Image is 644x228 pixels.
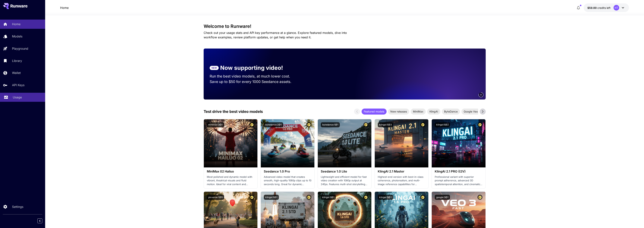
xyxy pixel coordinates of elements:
p: Highest-end version with best-in-class coherence, photorealism, and multi-image reference capabil... [378,175,425,186]
p: Now supporting video! [220,64,283,72]
img: alt [432,119,485,167]
button: klingai:3@2 [378,195,393,200]
button: bytedance:1@1 [321,122,340,127]
button: Certified Model – Vetted for best performance and includes a commercial license. [420,122,425,127]
p: Lightweight and efficient model for fast video creation with 1080p output at 24fps. Features mult... [321,175,368,186]
div: New releases [388,109,409,115]
span: ByteDance [442,109,460,113]
span: 2 [480,93,482,96]
button: minimax:3@1 [207,122,224,127]
button: klingai:5@3 [378,122,393,127]
nav: breadcrumb [60,5,69,10]
img: alt [204,119,257,167]
button: klingai:5@2 [435,122,450,127]
button: google:3@1 [435,195,450,200]
button: bytedance:2@1 [264,122,283,127]
button: Certified Model – Vetted for best performance and includes a commercial license. [306,195,311,200]
div: Featured models [362,109,387,115]
button: Certified Model – Vetted for best performance and includes a commercial license. [363,122,368,127]
p: Settings [12,204,23,209]
p: Save up to $50 for every 1000 Seedance assets. [210,79,297,84]
button: pixverse:1@5 [207,195,224,200]
a: Home [60,5,69,10]
img: alt [318,119,371,167]
button: Certified Model – Vetted for best performance and includes a commercial license. [363,195,368,200]
p: Wallet [12,71,21,75]
button: Certified Model – Vetted for best performance and includes a commercial license. [477,195,482,200]
h3: Seedance 1.0 Pro [264,170,311,173]
button: Certified Model – Vetted for best performance and includes a commercial license. [477,122,482,127]
img: alt [375,119,428,167]
h3: Welcome to Runware! [204,24,486,29]
p: API Keys [12,83,24,87]
h3: Seedance 1.0 Lite [321,170,368,173]
span: Check out your usage stats and API key performance at a glance. Explore featured models, dive int... [204,31,347,39]
div: Google Veo [461,109,480,115]
button: Certified Model – Vetted for best performance and includes a commercial license. [306,122,311,127]
button: Collapse sidebar [37,218,42,223]
button: Certified Model – Vetted for best performance and includes a commercial license. [249,195,254,200]
p: Home [12,22,20,26]
div: HT [614,5,619,11]
span: New releases [388,109,409,113]
p: Run the best video models, at much lower cost. [210,74,297,79]
p: Models [12,34,22,39]
button: Certified Model – Vetted for best performance and includes a commercial license. [249,122,254,127]
p: Test drive the best video models [204,109,263,114]
span: KlingAI [427,109,440,113]
button: klingai:3@1 [321,195,336,200]
div: ByteDance [442,109,460,115]
span: Featured models [362,109,387,113]
img: alt [261,119,314,167]
button: klingai:5@1 [264,195,279,200]
p: Usage [13,95,22,100]
button: Certified Model – Vetted for best performance and includes a commercial license. [420,195,425,200]
p: NEW [212,66,217,70]
h3: KlingAI 2.1 PRO (I2V) [435,170,482,173]
span: $59.00 [587,6,597,9]
p: Advanced video model that creates smooth, high-quality 1080p clips up to 10 seconds long. Great f... [264,175,311,186]
span: credits left [597,6,611,9]
span: MiniMax [411,109,426,113]
p: Professional variant with superior prompt adherence, advanced 3D spatiotemporal attention, and ci... [435,175,482,186]
p: Playground [12,46,28,51]
div: $58.99694 [587,6,611,10]
h3: MiniMax 02 Hailuo [207,170,254,173]
p: Most polished and dynamic model with vibrant, theatrical visuals and fluid motion. Ideal for vira... [207,175,254,186]
div: KlingAI [427,109,440,115]
span: Google Veo [461,109,480,113]
p: Library [12,59,22,63]
button: $58.99694HT [584,3,629,12]
h3: KlingAI 2.1 Master [378,170,425,173]
div: MiniMax [411,109,426,115]
div: Collapse sidebar [40,217,45,224]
